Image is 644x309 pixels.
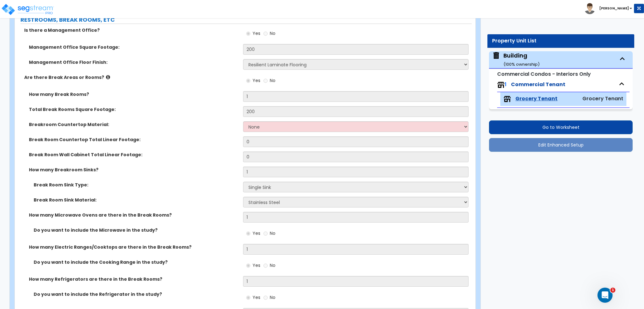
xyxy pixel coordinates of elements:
[270,294,275,301] span: No
[253,294,260,301] span: Yes
[264,30,268,37] input: No
[29,44,238,50] label: Management Office Square Footage:
[29,167,238,173] label: How many Breakroom Sinks?
[34,197,238,203] label: Break Room Sink Material:
[489,138,633,152] button: Edit Enhanced Setup
[515,95,558,102] span: Grocery Tenant
[503,61,540,67] small: ( 100 % ownership)
[610,288,615,293] span: 1
[20,16,472,24] label: RESTROOMS, BREAK ROOMS, ETC
[582,95,623,102] span: Grocery Tenant
[264,262,268,269] input: No
[503,95,511,103] img: tenants.png
[106,75,110,80] i: click for more info!
[270,230,275,236] span: No
[511,81,565,88] span: Commercial Tenant
[264,294,268,301] input: No
[34,227,238,233] label: Do you want to include the Microwave in the study?
[1,3,54,16] img: logo_pro_r.png
[246,262,250,269] input: Yes
[489,120,633,134] button: Go to Worksheet
[492,52,540,68] span: Building
[34,291,238,297] label: Do you want to include the Refrigerator in the study?
[599,6,629,11] b: [PERSON_NAME]
[497,81,505,89] img: tenants.png
[29,136,238,143] label: Break Room Countertop Total Linear Footage:
[492,37,630,45] div: Property Unit List
[29,212,238,218] label: How many Microwave Ovens are there in the Break Rooms?
[270,77,275,84] span: No
[29,244,238,250] label: How many Electric Ranges/Cooktops are there in the Break Rooms?
[29,91,238,97] label: How many Break Rooms?
[264,230,268,237] input: No
[29,121,238,128] label: Breakroom Countertop Material:
[270,30,275,36] span: No
[29,106,238,113] label: Total Break Rooms Square Footage:
[34,259,238,265] label: Do you want to include the Cooking Range in the study?
[246,30,250,37] input: Yes
[492,52,500,60] img: building.svg
[253,30,260,36] span: Yes
[246,230,250,237] input: Yes
[24,74,238,80] label: Are there Break Areas or Rooms?
[497,70,591,78] small: Commercial Condos - Interiors Only
[29,276,238,282] label: How many Refrigerators are there in the Break Rooms?
[29,59,238,65] label: Management Office Floor Finish:
[29,152,238,158] label: Break Room Wall Cabinet Total Linear Footage:
[253,230,260,236] span: Yes
[270,262,275,268] span: No
[24,27,238,33] label: Is there a Management Office?
[597,288,613,303] iframe: Intercom live chat
[503,52,540,68] div: Building
[264,77,268,84] input: No
[253,262,260,268] span: Yes
[505,81,507,88] span: 1
[584,3,595,14] img: avatar.png
[253,77,260,84] span: Yes
[34,182,238,188] label: Break Room Sink Type:
[246,294,250,301] input: Yes
[246,77,250,84] input: Yes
